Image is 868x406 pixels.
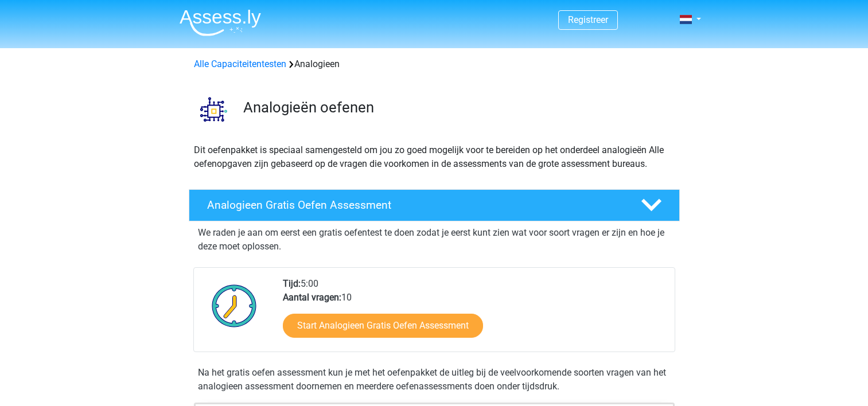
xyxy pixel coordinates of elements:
a: Start Analogieen Gratis Oefen Assessment [283,314,483,338]
p: We raden je aan om eerst een gratis oefentest te doen zodat je eerst kunt zien wat voor soort vra... [198,226,671,253]
b: Aantal vragen: [283,292,341,303]
p: Dit oefenpakket is speciaal samengesteld om jou zo goed mogelijk voor te bereiden op het onderdee... [194,143,675,171]
a: Alle Capaciteitentesten [194,58,286,69]
img: Assessly [180,9,261,36]
a: Analogieen Gratis Oefen Assessment [184,189,684,221]
h3: Analogieën oefenen [243,99,671,116]
a: Registreer [568,14,608,25]
img: Klok [205,277,263,334]
img: analogieen [189,85,238,134]
div: Analogieen [189,57,679,71]
div: Na het gratis oefen assessment kun je met het oefenpakket de uitleg bij de veelvoorkomende soorte... [193,366,675,393]
div: 5:00 10 [274,277,674,352]
b: Tijd: [283,278,301,289]
h4: Analogieen Gratis Oefen Assessment [207,198,622,212]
